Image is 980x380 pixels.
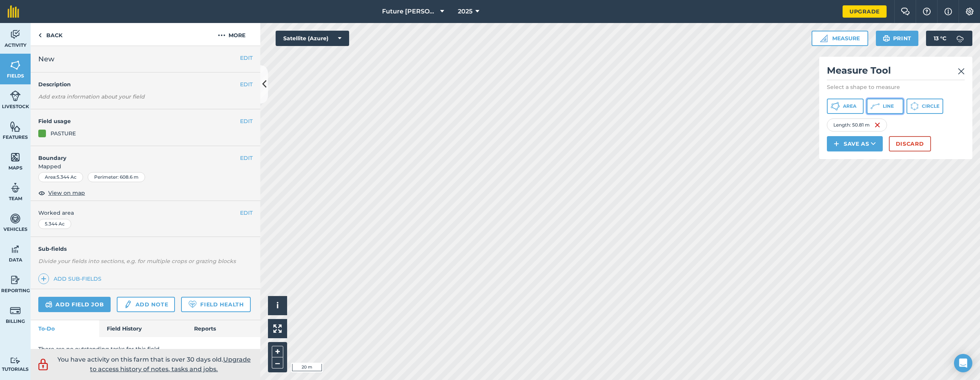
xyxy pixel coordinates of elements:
[901,8,910,15] img: Two speech bubbles overlapping with the left bubble in the forefront
[38,54,54,64] span: New
[10,305,21,316] img: svg+xml;base64,PD94bWwgdmVyc2lvbj0iMS4wIiBlbmNvZGluZz0idXRmLTgiPz4KPCEtLSBHZW5lcmF0b3I6IEFkb2JlIE...
[843,103,856,109] span: Area
[889,136,931,151] button: Discard
[8,5,19,18] img: fieldmargin Logo
[268,296,287,315] button: i
[827,136,883,151] button: Save as
[922,103,939,109] span: Circle
[458,7,472,16] span: 2025
[240,117,253,125] button: EDIT
[38,345,253,353] p: There are no outstanding tasks for this field.
[240,154,253,162] button: EDIT
[827,99,864,114] button: Area
[36,357,50,372] img: svg+xml;base64,PD94bWwgdmVyc2lvbj0iMS4wIiBlbmNvZGluZz0idXRmLTgiPz4KPCEtLSBHZW5lcmF0b3I6IEFkb2JlIE...
[10,90,21,102] img: svg+xml;base64,PD94bWwgdmVyc2lvbj0iMS4wIiBlbmNvZGluZz0idXRmLTgiPz4KPCEtLSBHZW5lcmF0b3I6IEFkb2JlIE...
[51,129,76,138] div: PASTURE
[843,5,887,18] a: Upgrade
[926,31,972,46] button: 13 °C
[965,8,974,15] img: A cog icon
[272,346,283,357] button: +
[31,245,260,253] h4: Sub-fields
[876,31,919,46] button: Print
[31,320,99,337] a: To-Do
[31,23,70,46] a: Back
[883,103,894,109] span: Line
[38,172,83,182] div: Area : 5.344 Ac
[382,7,437,16] span: Future [PERSON_NAME]'s Run
[38,117,240,125] h4: Field usage
[181,297,250,312] a: Field Health
[41,274,46,283] img: svg+xml;base64,PHN2ZyB4bWxucz0iaHR0cDovL3d3dy53My5vcmcvMjAwMC9zdmciIHdpZHRoPSIxNCIgaGVpZ2h0PSIyNC...
[203,23,260,46] button: More
[45,300,52,309] img: svg+xml;base64,PD94bWwgdmVyc2lvbj0iMS4wIiBlbmNvZGluZz0idXRmLTgiPz4KPCEtLSBHZW5lcmF0b3I6IEFkb2JlIE...
[10,121,21,132] img: svg+xml;base64,PHN2ZyB4bWxucz0iaHR0cDovL3d3dy53My5vcmcvMjAwMC9zdmciIHdpZHRoPSI1NiIgaGVpZ2h0PSI2MC...
[48,189,85,197] span: View on map
[958,67,965,76] img: svg+xml;base64,PHN2ZyB4bWxucz0iaHR0cDovL3d3dy53My5vcmcvMjAwMC9zdmciIHdpZHRoPSIyMiIgaGVpZ2h0PSIzMC...
[186,320,260,337] a: Reports
[38,273,105,284] a: Add sub-fields
[38,80,253,89] h4: Description
[38,188,85,197] button: View on map
[867,99,903,114] button: Line
[38,188,45,197] img: svg+xml;base64,PHN2ZyB4bWxucz0iaHR0cDovL3d3dy53My5vcmcvMjAwMC9zdmciIHdpZHRoPSIxOCIgaGVpZ2h0PSIyNC...
[922,8,931,15] img: A question mark icon
[240,80,253,89] button: EDIT
[10,243,21,255] img: svg+xml;base64,PD94bWwgdmVyc2lvbj0iMS4wIiBlbmNvZGluZz0idXRmLTgiPz4KPCEtLSBHZW5lcmF0b3I6IEFkb2JlIE...
[812,31,868,46] button: Measure
[273,324,282,333] img: Four arrows, one pointing top left, one top right, one bottom right and the last bottom left
[10,59,21,71] img: svg+xml;base64,PHN2ZyB4bWxucz0iaHR0cDovL3d3dy53My5vcmcvMjAwMC9zdmciIHdpZHRoPSI1NiIgaGVpZ2h0PSI2MC...
[38,219,71,229] div: 5.344 Ac
[31,162,260,171] span: Mapped
[827,118,887,132] div: Length : 50.81 m
[820,35,828,42] img: Ruler icon
[10,151,21,163] img: svg+xml;base64,PHN2ZyB4bWxucz0iaHR0cDovL3d3dy53My5vcmcvMjAwMC9zdmciIHdpZHRoPSI1NiIgaGVpZ2h0PSI2MC...
[883,34,890,43] img: svg+xml;base64,PHN2ZyB4bWxucz0iaHR0cDovL3d3dy53My5vcmcvMjAwMC9zdmciIHdpZHRoPSIxOSIgaGVpZ2h0PSIyNC...
[944,7,952,16] img: svg+xml;base64,PHN2ZyB4bWxucz0iaHR0cDovL3d3dy53My5vcmcvMjAwMC9zdmciIHdpZHRoPSIxNyIgaGVpZ2h0PSIxNy...
[38,31,42,40] img: svg+xml;base64,PHN2ZyB4bWxucz0iaHR0cDovL3d3dy53My5vcmcvMjAwMC9zdmciIHdpZHRoPSI5IiBoZWlnaHQ9IjI0Ii...
[276,301,279,310] span: i
[906,99,943,114] button: Circle
[874,120,880,130] img: svg+xml;base64,PHN2ZyB4bWxucz0iaHR0cDovL3d3dy53My5vcmcvMjAwMC9zdmciIHdpZHRoPSIxNiIgaGVpZ2h0PSIyNC...
[827,83,965,91] p: Select a shape to measure
[38,297,111,312] a: Add field job
[117,297,175,312] a: Add note
[10,357,21,364] img: svg+xml;base64,PD94bWwgdmVyc2lvbj0iMS4wIiBlbmNvZGluZz0idXRmLTgiPz4KPCEtLSBHZW5lcmF0b3I6IEFkb2JlIE...
[38,93,145,100] em: Add extra information about your field
[240,54,253,62] button: EDIT
[952,31,968,46] img: svg+xml;base64,PD94bWwgdmVyc2lvbj0iMS4wIiBlbmNvZGluZz0idXRmLTgiPz4KPCEtLSBHZW5lcmF0b3I6IEFkb2JlIE...
[834,139,839,148] img: svg+xml;base64,PHN2ZyB4bWxucz0iaHR0cDovL3d3dy53My5vcmcvMjAwMC9zdmciIHdpZHRoPSIxNCIgaGVpZ2h0PSIyNC...
[827,64,965,80] h2: Measure Tool
[10,213,21,224] img: svg+xml;base64,PD94bWwgdmVyc2lvbj0iMS4wIiBlbmNvZGluZz0idXRmLTgiPz4KPCEtLSBHZW5lcmF0b3I6IEFkb2JlIE...
[218,31,225,40] img: svg+xml;base64,PHN2ZyB4bWxucz0iaHR0cDovL3d3dy53My5vcmcvMjAwMC9zdmciIHdpZHRoPSIyMCIgaGVpZ2h0PSIyNC...
[934,31,946,46] span: 13 ° C
[99,320,186,337] a: Field History
[31,146,240,162] h4: Boundary
[38,209,253,217] span: Worked area
[124,300,132,309] img: svg+xml;base64,PD94bWwgdmVyc2lvbj0iMS4wIiBlbmNvZGluZz0idXRmLTgiPz4KPCEtLSBHZW5lcmF0b3I6IEFkb2JlIE...
[276,31,349,46] button: Satellite (Azure)
[10,182,21,194] img: svg+xml;base64,PD94bWwgdmVyc2lvbj0iMS4wIiBlbmNvZGluZz0idXRmLTgiPz4KPCEtLSBHZW5lcmF0b3I6IEFkb2JlIE...
[272,357,283,368] button: –
[38,258,236,265] em: Divide your fields into sections, e.g. for multiple crops or grazing blocks
[954,354,972,372] div: Open Intercom Messenger
[10,274,21,286] img: svg+xml;base64,PD94bWwgdmVyc2lvbj0iMS4wIiBlbmNvZGluZz0idXRmLTgiPz4KPCEtLSBHZW5lcmF0b3I6IEFkb2JlIE...
[240,209,253,217] button: EDIT
[54,355,255,374] p: You have activity on this farm that is over 30 days old.
[10,29,21,40] img: svg+xml;base64,PD94bWwgdmVyc2lvbj0iMS4wIiBlbmNvZGluZz0idXRmLTgiPz4KPCEtLSBHZW5lcmF0b3I6IEFkb2JlIE...
[88,172,145,182] div: Perimeter : 608.6 m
